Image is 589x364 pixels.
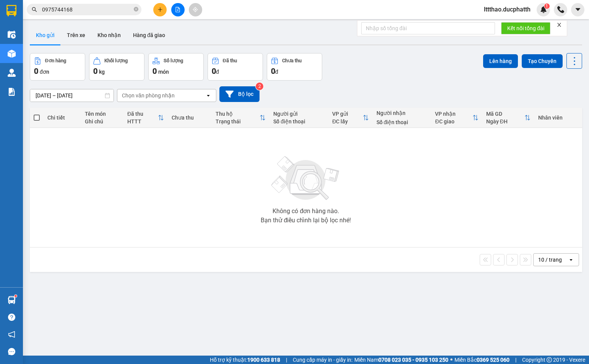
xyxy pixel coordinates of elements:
span: Miền Nam [354,356,448,364]
span: Miền Bắc [454,356,509,364]
button: Đơn hàng0đơn [30,53,85,81]
span: 0 [212,66,216,76]
span: | [515,356,516,364]
div: Thu hộ [216,111,260,117]
span: copyright [547,357,552,362]
div: Số điện thoại [273,118,325,125]
strong: 1900 633 818 [247,357,280,363]
button: Khối lượng0kg [89,53,144,81]
strong: 0708 023 035 - 0935 103 250 [378,357,448,363]
div: Số điện thoại [376,119,428,125]
span: close-circle [134,6,138,13]
span: question-circle [8,314,15,321]
th: Toggle SortBy [123,108,168,128]
span: 1 [545,3,548,9]
button: Kho gửi [30,26,61,44]
th: Toggle SortBy [431,108,482,128]
div: Bạn thử điều chỉnh lại bộ lọc nhé! [261,217,351,223]
span: 0 [271,66,275,76]
div: Đơn hàng [45,58,66,63]
span: đơn [40,69,49,75]
span: 0 [34,66,38,76]
input: Nhập số tổng đài [361,22,495,34]
img: warehouse-icon [8,31,16,39]
img: phone-icon [557,6,564,13]
div: Ngày ĐH [486,118,525,125]
div: VP gửi [332,111,363,117]
button: caret-down [571,3,584,16]
img: warehouse-icon [8,69,16,77]
span: đ [216,69,219,75]
span: Kết nối tổng đài [507,24,544,32]
div: 10 / trang [538,256,562,264]
button: Chưa thu0đ [267,53,322,81]
svg: open [205,92,211,99]
button: Trên xe [61,26,91,44]
div: Khối lượng [104,58,128,63]
div: Đã thu [127,111,158,117]
span: 0 [153,66,157,76]
button: Bộ lọc [219,86,260,102]
button: plus [153,3,167,16]
div: Trạng thái [216,118,260,125]
button: Tạo Chuyến [522,54,563,68]
div: Chưa thu [282,58,302,63]
span: | [286,356,287,364]
img: icon-new-feature [540,6,547,13]
span: Cung cấp máy in - giấy in: [293,356,352,364]
span: file-add [175,7,180,12]
div: HTTT [127,118,158,125]
span: Hỗ trợ kỹ thuật: [210,356,280,364]
span: plus [157,7,163,12]
button: Đã thu0đ [208,53,263,81]
span: search [32,7,37,12]
span: món [158,69,169,75]
strong: 0369 525 060 [477,357,509,363]
div: Người gửi [273,111,325,117]
button: Kết nối tổng đài [501,22,550,34]
span: close-circle [134,7,138,11]
div: Người nhận [376,110,428,116]
div: Chưa thu [172,115,208,121]
button: Hàng đã giao [127,26,171,44]
span: ⚪️ [450,358,453,361]
span: lttthao.ducphatth [478,5,537,14]
div: Số lượng [164,58,183,63]
div: Ghi chú [85,118,120,125]
img: solution-icon [8,88,16,96]
div: Chọn văn phòng nhận [122,92,175,99]
span: notification [8,331,15,338]
input: Tìm tên, số ĐT hoặc mã đơn [42,5,132,14]
img: svg+xml;base64,PHN2ZyBjbGFzcz0ibGlzdC1wbHVnX19zdmciIHhtbG5zPSJodHRwOi8vd3d3LnczLm9yZy8yMDAwL3N2Zy... [268,152,344,205]
span: caret-down [574,6,581,13]
div: Mã GD [486,111,525,117]
sup: 2 [256,83,263,90]
span: close [557,22,562,28]
th: Toggle SortBy [212,108,269,128]
span: message [8,348,15,355]
th: Toggle SortBy [328,108,373,128]
svg: open [568,257,574,263]
button: Kho nhận [91,26,127,44]
input: Select a date range. [30,89,114,102]
button: file-add [171,3,185,16]
div: VP nhận [435,111,472,117]
div: Đã thu [223,58,237,63]
button: Lên hàng [483,54,518,68]
img: logo-vxr [6,5,16,16]
button: aim [189,3,202,16]
sup: 1 [15,295,17,297]
div: Chi tiết [47,115,77,121]
span: aim [193,7,198,12]
span: kg [99,69,105,75]
img: warehouse-icon [8,296,16,304]
div: ĐC lấy [332,118,363,125]
span: đ [275,69,278,75]
th: Toggle SortBy [482,108,535,128]
span: 0 [93,66,97,76]
img: warehouse-icon [8,50,16,58]
div: Không có đơn hàng nào. [273,208,339,214]
div: Nhân viên [538,115,578,121]
div: ĐC giao [435,118,472,125]
div: Tên món [85,111,120,117]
